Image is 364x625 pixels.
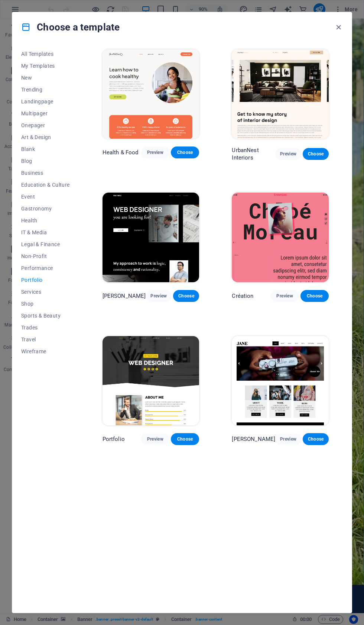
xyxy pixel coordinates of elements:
[146,290,172,302] button: Preview
[147,436,163,442] span: Preview
[21,167,70,179] button: Business
[21,48,70,60] button: All Templates
[21,179,70,191] button: Education & Culture
[303,433,329,445] button: Choose
[21,191,70,203] button: Event
[103,336,199,425] img: Portfolio
[21,325,70,331] span: Trades
[21,277,70,283] span: Portfolio
[21,313,70,319] span: Sports & Beauty
[21,238,70,250] button: Legal & Finance
[21,298,70,310] button: Shop
[21,241,70,247] span: Legal & Finance
[21,96,70,107] button: Landingpage
[21,286,70,298] button: Services
[21,289,70,295] span: Services
[21,253,70,259] span: Non-Profit
[21,119,70,131] button: Onepager
[21,110,70,116] span: Multipager
[21,215,70,226] button: Health
[177,436,193,442] span: Choose
[270,290,299,302] button: Preview
[275,148,301,160] button: Preview
[21,155,70,167] button: Blog
[21,122,70,128] span: Onepager
[21,107,70,119] button: Multipager
[21,336,70,342] span: Travel
[232,435,275,443] p: [PERSON_NAME]
[21,75,70,81] span: New
[21,301,70,307] span: Shop
[21,310,70,322] button: Sports & Beauty
[21,146,70,152] span: Blank
[21,206,70,212] span: Gastronomy
[103,149,139,156] p: Health & Food
[232,193,329,282] img: Création
[21,170,70,176] span: Business
[21,250,70,262] button: Non-Profit
[232,292,253,300] p: Création
[103,292,146,300] p: [PERSON_NAME]
[309,151,323,157] span: Choose
[21,334,70,345] button: Travel
[147,149,163,155] span: Preview
[21,218,70,223] span: Health
[21,87,70,93] span: Trending
[21,143,70,155] button: Blank
[275,433,301,445] button: Preview
[177,149,193,155] span: Choose
[171,433,199,445] button: Choose
[21,21,120,33] h4: Choose a template
[21,99,70,104] span: Landingpage
[21,84,70,96] button: Trending
[21,322,70,334] button: Trades
[21,182,70,188] span: Education & Culture
[21,63,70,69] span: My Templates
[21,51,70,57] span: All Templates
[173,290,199,302] button: Choose
[21,72,70,84] button: New
[232,336,329,425] img: Jane
[21,229,70,235] span: IT & Media
[141,146,169,158] button: Preview
[232,146,275,161] p: UrbanNest Interiors
[103,49,199,139] img: Health & Food
[21,131,70,143] button: Art & Design
[300,290,329,302] button: Choose
[21,348,70,354] span: Wireframe
[281,436,295,442] span: Preview
[21,134,70,140] span: Art & Design
[103,435,125,443] p: Portfolio
[232,49,329,139] img: UrbanNest Interiors
[21,274,70,286] button: Portfolio
[141,433,169,445] button: Preview
[276,293,293,299] span: Preview
[306,293,323,299] span: Choose
[21,194,70,200] span: Event
[21,265,70,271] span: Performance
[103,193,199,282] img: Max Hatzy
[21,60,70,72] button: My Templates
[303,148,329,160] button: Choose
[21,262,70,274] button: Performance
[179,293,193,299] span: Choose
[21,345,70,357] button: Wireframe
[21,226,70,238] button: IT & Media
[309,436,323,442] span: Choose
[21,203,70,215] button: Gastronomy
[281,151,295,157] span: Preview
[152,293,166,299] span: Preview
[171,146,199,158] button: Choose
[21,158,70,164] span: Blog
